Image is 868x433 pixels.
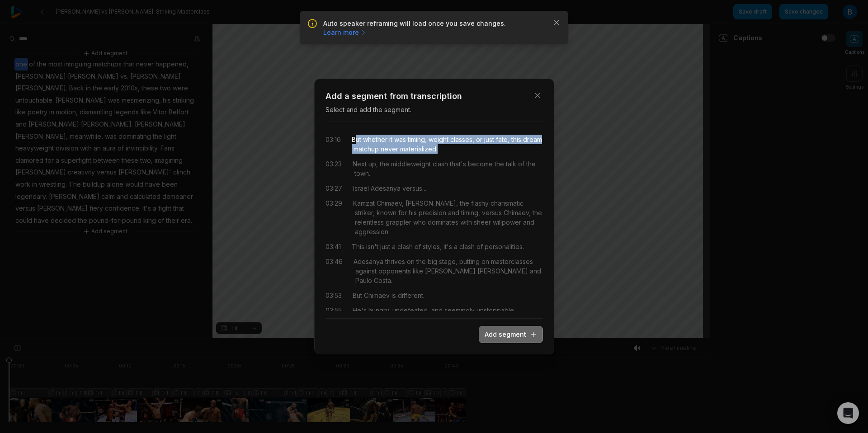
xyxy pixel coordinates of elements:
[396,208,407,217] span: for
[521,135,542,144] span: dream
[392,135,406,144] span: was
[389,159,431,169] span: middleweight
[379,144,398,154] span: never
[325,105,543,114] p: Select and add the segment.
[384,217,411,227] span: grappler
[383,257,405,266] span: thrives
[372,276,392,285] span: Costa.
[524,159,536,169] span: the
[325,198,342,236] div: 03:29
[482,135,494,144] span: just
[442,242,452,251] span: it's
[325,135,341,154] div: 03:16
[325,184,342,193] div: 03:27
[398,144,438,154] span: materialized.
[354,276,372,285] span: Paulo
[352,135,361,144] span: But
[375,208,396,217] span: known
[472,217,491,227] span: sheer
[458,242,475,251] span: clash
[458,198,469,208] span: the
[375,198,404,208] span: Chimaev,
[493,159,504,169] span: the
[502,208,531,217] span: Chimaev,
[475,242,483,251] span: of
[396,291,425,300] span: different.
[377,266,411,276] span: opponents
[369,184,401,193] span: Adesanya
[423,266,476,276] span: [PERSON_NAME]
[353,291,362,300] span: But
[489,257,533,266] span: masterclasses
[437,257,458,266] span: stage,
[364,242,378,251] span: isn't
[411,217,426,227] span: who
[458,257,480,266] span: putting
[325,291,342,300] div: 03:53
[353,169,370,178] span: town.
[396,242,413,251] span: clash
[391,306,429,315] span: undefeated,
[353,198,375,208] span: Kamzat
[516,159,524,169] span: of
[458,217,472,227] span: with
[354,257,383,266] span: Adesanya
[407,208,417,217] span: his
[431,159,448,169] span: clash
[521,217,534,227] span: and
[469,198,489,208] span: flashy
[466,159,493,169] span: become
[352,242,364,251] span: This
[459,208,480,217] span: timing,
[452,242,458,251] span: a
[475,306,515,315] span: unstoppable.
[361,135,387,144] span: whether
[494,135,509,144] span: fate,
[367,306,391,315] span: hungry,
[367,159,378,169] span: up,
[480,257,489,266] span: on
[429,306,443,315] span: and
[378,159,389,169] span: the
[474,135,482,144] span: or
[476,266,528,276] span: [PERSON_NAME]
[325,242,341,251] div: 03:41
[491,217,521,227] span: willpower
[325,159,342,178] div: 03:23
[479,326,543,343] button: Add segment
[427,135,448,144] span: weight
[401,184,426,193] span: versus...
[417,208,446,217] span: precision
[448,159,466,169] span: that's
[390,291,396,300] span: is
[531,208,542,217] span: the
[325,306,342,315] div: 03:55
[426,257,437,266] span: big
[480,208,502,217] span: versus
[448,135,474,144] span: classes,
[378,242,390,251] span: just
[837,402,859,424] div: Open Intercom Messenger
[353,208,375,217] span: striker,
[509,135,521,144] span: this
[489,198,524,208] span: charismatic
[504,159,516,169] span: talk
[353,159,367,169] span: Next
[528,266,541,276] span: and
[362,291,390,300] span: Chimaev
[421,242,442,251] span: styles,
[325,257,343,285] div: 03:46
[413,242,421,251] span: of
[426,217,458,227] span: dominates
[406,135,427,144] span: timing,
[390,242,396,251] span: a
[405,257,415,266] span: on
[387,135,392,144] span: it
[443,306,475,315] span: seemingly
[415,257,426,266] span: the
[353,217,384,227] span: relentless
[325,90,543,102] h3: Add a segment from transcription
[411,266,423,276] span: like
[353,184,369,193] span: Israel
[353,227,390,236] span: aggression.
